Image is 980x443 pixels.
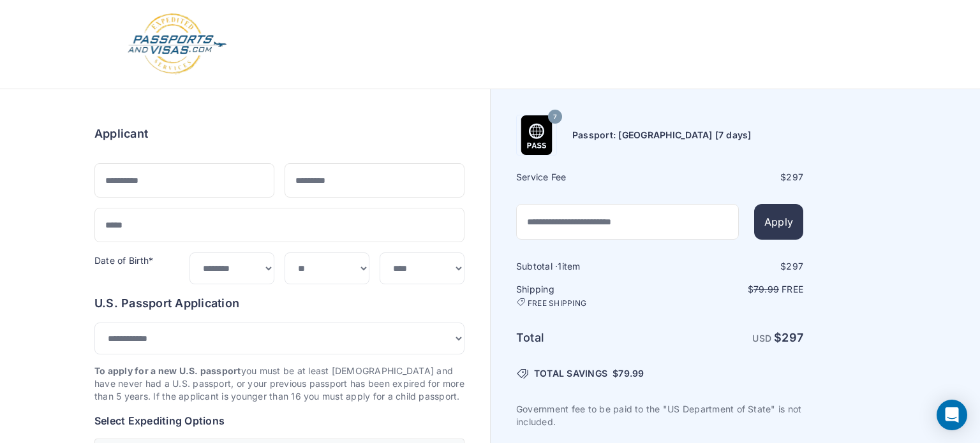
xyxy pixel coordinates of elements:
[534,367,607,380] span: TOTAL SAVINGS
[937,400,967,430] div: Open Intercom Messenger
[94,365,241,376] strong: To apply for a new U.S. passport
[516,171,658,184] h6: Service Fee
[126,13,228,76] img: Logo
[553,109,557,126] span: 7
[752,333,771,344] span: USD
[516,260,658,273] h6: Subtotal · item
[661,260,803,273] div: $
[786,171,803,182] span: 297
[661,171,803,184] div: $
[786,261,803,272] span: 297
[94,125,148,143] h6: Applicant
[516,403,803,428] p: Government fee to be paid to the "US Department of State" is not included.
[572,129,752,142] h6: Passport: [GEOGRAPHIC_DATA] [7 days]
[94,255,153,266] label: Date of Birth*
[517,115,556,155] img: Product Name
[94,294,464,312] h6: U.S. Passport Application
[661,283,803,296] p: $
[774,331,803,344] strong: $
[516,283,658,309] h6: Shipping
[782,284,803,294] span: Free
[528,298,586,309] span: FREE SHIPPING
[618,368,644,379] span: 79.99
[558,261,561,272] span: 1
[612,367,644,380] span: $
[94,365,464,403] p: you must be at least [DEMOGRAPHIC_DATA] and have never had a U.S. passport, or your previous pass...
[94,413,464,428] h6: Select Expediting Options
[516,329,658,347] h6: Total
[782,331,803,344] span: 297
[754,284,779,294] span: 79.99
[754,204,803,240] button: Apply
